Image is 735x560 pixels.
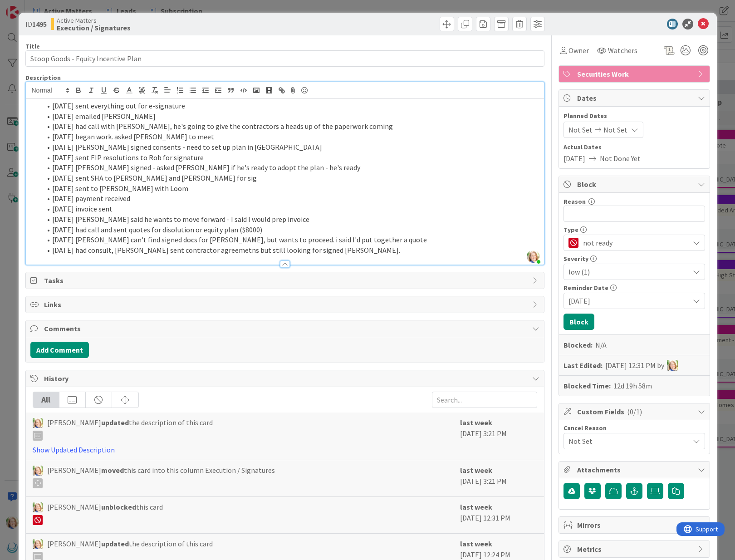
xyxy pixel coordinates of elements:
b: unblocked [101,502,136,511]
span: Not Set [568,436,689,447]
b: Last Edited: [563,360,603,371]
li: [DATE] sent EIP resolutions to Rob for signature [41,152,539,163]
li: [DATE] payment received [41,193,539,204]
img: AD [33,418,43,428]
b: Blocked: [563,339,593,350]
span: Not Done Yet [600,153,641,164]
span: Type [563,226,578,233]
b: Blocked Time: [563,380,611,391]
span: Description [25,74,61,82]
span: Planned Dates [563,111,705,121]
b: updated [101,539,129,548]
span: ( 0/1 ) [627,407,642,416]
li: [DATE] sent to [PERSON_NAME] with Loom [41,183,539,194]
span: Attachments [577,464,693,475]
li: [DATE] sent everything out for e-signature [41,101,539,111]
label: Title [25,42,40,50]
span: Links [44,299,528,310]
div: [DATE] 3:21 PM [460,417,537,455]
span: Actual Dates [563,142,705,152]
span: Comments [44,323,528,334]
div: [DATE] 12:31 PM [460,501,537,529]
li: [DATE] began work. asked [PERSON_NAME] to meet [41,132,539,142]
li: [DATE] emailed [PERSON_NAME] [41,111,539,122]
span: [DATE] [563,153,585,164]
span: Active Matters [57,17,131,24]
img: AD [33,539,43,549]
span: [PERSON_NAME] the description of this card [47,417,213,441]
li: [DATE] [PERSON_NAME] signed - asked [PERSON_NAME] if he's ready to adopt the plan - he's ready [41,162,539,173]
input: Search... [432,392,537,408]
span: [PERSON_NAME] this card [47,501,163,525]
li: [DATE] had call with [PERSON_NAME], he's going to give the contractors a heads up of the paperwor... [41,121,539,132]
b: last week [460,418,492,427]
div: Cancel Reason [563,425,705,431]
span: not ready [583,236,685,249]
div: [DATE] 3:21 PM [460,465,537,492]
span: Dates [577,93,693,103]
b: Execution / Signatures [57,24,131,31]
span: [DATE] [568,295,689,306]
b: last week [460,466,492,475]
li: [DATE] [PERSON_NAME] can't find signed docs for [PERSON_NAME], but wants to proceed. i said I'd p... [41,235,539,245]
span: Reminder Date [563,285,608,291]
li: [DATE] sent SHA to [PERSON_NAME] and [PERSON_NAME] for sig [41,173,539,183]
span: Owner [568,45,589,56]
span: Not Set [568,124,593,135]
li: [DATE] had consult, [PERSON_NAME] sent contractor agreemetns but still looking for signed [PERSON... [41,245,539,255]
li: [DATE] invoice sent [41,204,539,214]
button: Add Comment [30,342,89,358]
b: updated [101,418,129,427]
div: All [33,392,59,408]
span: Watchers [608,45,637,56]
img: AD [33,466,43,476]
div: 12d 19h 58m [613,380,652,391]
li: [DATE] had call and sent quotes for disolution or equity plan ($8000) [41,225,539,235]
span: Severity [563,255,588,262]
li: [DATE] [PERSON_NAME] signed consents - need to set up plan in [GEOGRAPHIC_DATA] [41,142,539,152]
b: 1495 [32,20,47,29]
div: [DATE] 12:31 PM by [605,360,678,371]
span: Metrics [577,544,693,555]
span: low (1) [568,265,685,278]
span: Custom Fields [577,406,693,417]
input: type card name here... [25,50,544,67]
b: last week [460,502,492,511]
span: Block [577,179,693,190]
b: last week [460,539,492,548]
img: AD [667,360,678,371]
li: [DATE] [PERSON_NAME] said he wants to move forward - I said I would prep invoice [41,214,539,225]
span: Mirrors [577,520,693,531]
a: Show Updated Description [33,445,115,454]
span: History [44,373,528,384]
img: AD [33,502,43,512]
span: ID [25,19,47,29]
button: Block [563,314,594,330]
img: Sl300r1zNejTcUF0uYcJund7nRpyjiOK.jpg [527,250,539,263]
label: Reason [563,197,586,206]
span: Tasks [44,275,528,286]
span: Not Set [603,124,627,135]
b: moved [101,466,124,475]
div: N/A [595,339,607,350]
span: [PERSON_NAME] this card into this column Execution / Signatures [47,465,275,488]
span: Securities Work [577,69,693,79]
span: Support [19,1,41,12]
